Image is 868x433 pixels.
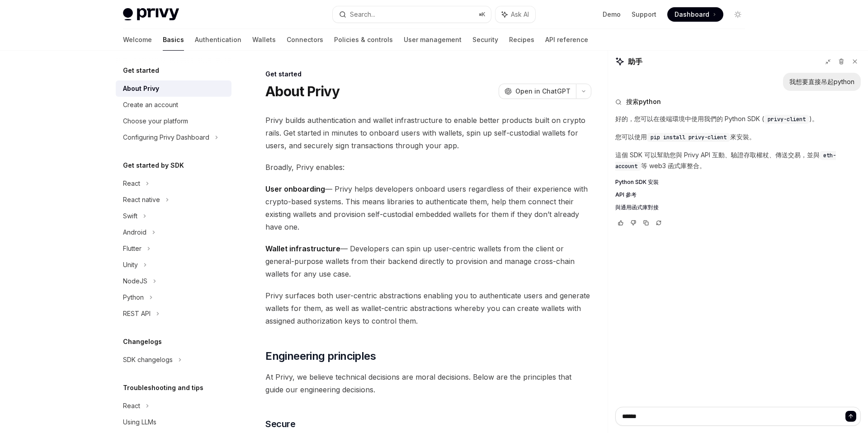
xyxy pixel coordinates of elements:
span: Open in ChatGPT [515,87,571,96]
a: User management [404,29,462,51]
span: Ask AI [511,10,529,19]
a: Using LLMs [116,414,231,430]
font: 搜索python [626,98,661,105]
a: Policies & controls [334,29,393,51]
button: Toggle dark mode [731,7,745,22]
a: Choose your platform [116,113,231,129]
button: 发送消息 [845,411,856,422]
a: 與通用函式庫對接 [615,204,861,211]
h5: Get started [123,65,159,76]
font: 我想要直接吊起python [789,78,854,85]
a: API reference [545,29,588,51]
strong: Wallet infrastructure [265,244,340,253]
span: API 參考 [615,191,637,198]
font: 助手 [628,57,642,66]
span: pip install privy-client [651,134,726,141]
div: React native [123,194,160,205]
strong: User onboarding [265,184,325,193]
div: Get started [265,70,591,79]
p: 這個 SDK 可以幫助您與 Privy API 互動、驗證存取權杖、傳送交易，並與 等 web3 函式庫整合。 [615,150,861,171]
span: 與通用函式庫對接 [615,204,659,211]
a: Welcome [123,29,152,51]
div: Flutter [123,243,142,254]
a: API 參考 [615,191,861,198]
div: Configuring Privy Dashboard [123,132,209,143]
div: Android [123,227,146,238]
span: — Developers can spin up user-centric wallets from the client or general-purpose wallets from the... [265,242,591,280]
span: Privy surfaces both user-centric abstractions enabling you to authenticate users and generate wal... [265,289,591,327]
div: React [123,178,140,189]
a: Wallets [252,29,276,51]
span: Engineering principles [265,349,376,363]
a: Basics [163,29,184,51]
div: Using LLMs [123,417,156,428]
a: Dashboard [667,7,723,22]
div: Search... [350,9,375,20]
img: light logo [123,8,179,21]
div: SDK changelogs [123,354,173,365]
a: Connectors [287,29,323,51]
div: NodeJS [123,276,147,287]
span: At Privy, we believe technical decisions are moral decisions. Below are the principles that guide... [265,371,591,396]
div: React [123,400,140,411]
a: Python SDK 安裝 [615,179,861,186]
span: eth-account [615,152,836,170]
h1: About Privy [265,83,340,99]
h5: Get started by SDK [123,160,184,171]
p: 好的，您可以在後端環境中使用我們的 Python SDK ( )。 [615,113,861,124]
span: Dashboard [675,10,709,19]
a: About Privy [116,80,231,97]
p: 您可以使用 來安裝。 [615,132,861,142]
span: ⌘ K [479,11,486,18]
span: privy-client [768,116,806,123]
button: 搜索python [615,97,861,106]
div: About Privy [123,83,159,94]
div: Choose your platform [123,116,188,127]
a: Authentication [195,29,241,51]
a: Support [632,10,656,19]
span: — Privy helps developers onboard users regardless of their experience with crypto-based systems. ... [265,183,591,233]
a: Recipes [509,29,534,51]
a: Demo [603,10,621,19]
h5: Troubleshooting and tips [123,382,203,393]
a: Create an account [116,97,231,113]
div: Create an account [123,99,178,110]
span: Python SDK 安裝 [615,179,659,186]
div: Unity [123,259,138,270]
div: REST API [123,308,151,319]
span: Privy builds authentication and wallet infrastructure to enable better products built on crypto r... [265,114,591,152]
button: Search...⌘K [333,6,491,23]
span: Secure [265,418,295,430]
button: Ask AI [495,6,535,23]
div: Swift [123,211,137,221]
button: Open in ChatGPT [499,84,576,99]
a: Security [472,29,498,51]
h5: Changelogs [123,336,162,347]
span: Broadly, Privy enables: [265,161,591,174]
div: Python [123,292,144,303]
